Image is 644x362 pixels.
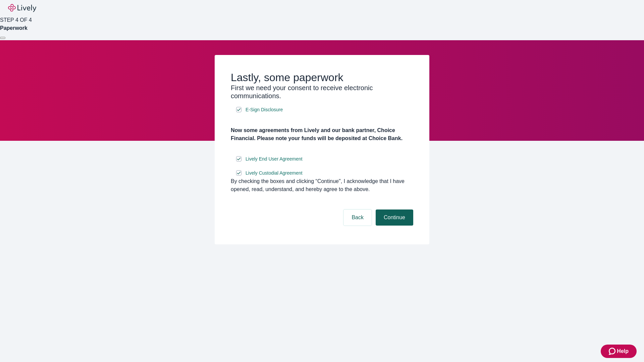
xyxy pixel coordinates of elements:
button: Continue [376,209,413,226]
button: Back [343,209,372,226]
span: Help [617,347,629,355]
img: Lively [8,4,36,12]
a: e-sign disclosure document [244,106,284,114]
svg: Zendesk support icon [609,347,617,355]
button: Zendesk support iconHelp [601,345,637,358]
a: e-sign disclosure document [244,155,304,163]
h2: Lastly, some paperwork [231,71,413,84]
div: By checking the boxes and clicking “Continue", I acknowledge that I have opened, read, understand... [231,177,413,193]
a: e-sign disclosure document [244,169,304,177]
span: Lively End User Agreement [246,156,303,163]
span: E-Sign Disclosure [246,106,283,113]
h3: First we need your consent to receive electronic communications. [231,84,413,100]
span: Lively Custodial Agreement [246,170,303,177]
h4: Now some agreements from Lively and our bank partner, Choice Financial. Please note your funds wi... [231,126,413,142]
